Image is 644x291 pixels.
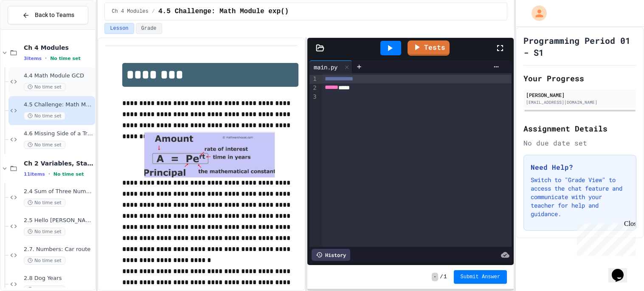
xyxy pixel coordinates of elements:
[45,55,47,62] span: •
[24,72,93,80] span: 4.4 Math Module GCD
[523,123,636,134] h2: Assignment Details
[104,23,134,34] button: Lesson
[48,171,50,177] span: •
[309,63,342,71] div: main.py
[158,6,289,17] span: 4.5 Challenge: Math Module exp()
[526,99,634,106] div: [EMAIL_ADDRESS][DOMAIN_NAME]
[312,249,350,261] div: History
[309,93,318,101] div: 3
[309,75,318,84] div: 1
[454,270,507,284] button: Submit Answer
[24,257,65,265] span: No time set
[608,257,636,282] iframe: chat widget
[50,56,81,61] span: No time set
[24,56,42,61] span: 3 items
[24,141,65,149] span: No time set
[53,171,84,177] span: No time set
[523,138,636,148] div: No due date set
[35,11,74,20] span: Back to Teams
[24,130,93,137] span: 4.6 Missing Side of a Triangle
[440,274,443,280] span: /
[24,188,93,195] span: 2.4 Sum of Three Numbers
[24,246,93,253] span: 2.7. Numbers: Car route
[523,3,549,23] div: My Account
[574,220,636,256] iframe: chat widget
[526,91,634,99] div: [PERSON_NAME]
[24,44,93,51] span: Ch 4 Modules
[531,162,629,172] h3: Need Help?
[523,72,636,84] h2: Your Progress
[24,101,93,108] span: 4.5 Challenge: Math Module exp()
[152,8,155,15] span: /
[8,6,88,24] button: Back to Teams
[24,83,65,91] span: No time set
[24,160,93,167] span: Ch 2 Variables, Statements & Expressions
[309,60,352,73] div: main.py
[3,3,59,54] div: Chat with us now!Close
[24,228,65,236] span: No time set
[309,84,318,93] div: 2
[24,112,65,120] span: No time set
[136,23,162,34] button: Grade
[24,217,93,224] span: 2.5 Hello [PERSON_NAME]
[523,34,636,58] h1: Programming Period 01 - S1
[461,274,501,280] span: Submit Answer
[24,171,45,177] span: 11 items
[24,199,65,207] span: No time set
[408,40,450,56] a: Tests
[432,273,438,281] span: -
[24,275,93,282] span: 2.8 Dog Years
[112,8,148,15] span: Ch 4 Modules
[531,176,629,218] p: Switch to "Grade View" to access the chat feature and communicate with your teacher for help and ...
[444,274,447,280] span: 1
